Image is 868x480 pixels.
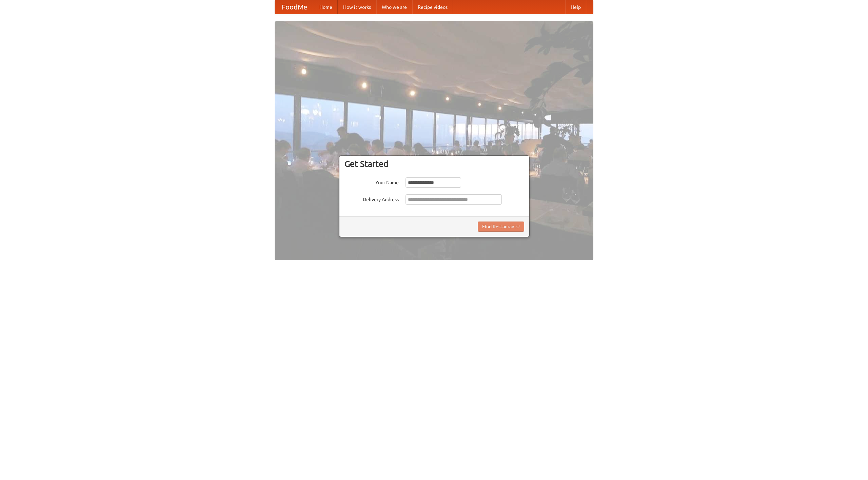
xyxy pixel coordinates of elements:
a: FoodMe [275,0,314,14]
a: Help [565,0,586,14]
label: Your Name [344,177,399,186]
label: Delivery Address [344,194,399,203]
a: Home [314,0,338,14]
a: How it works [338,0,376,14]
a: Who we are [376,0,412,14]
h3: Get Started [344,159,524,169]
a: Recipe videos [412,0,453,14]
button: Find Restaurants! [478,222,524,232]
